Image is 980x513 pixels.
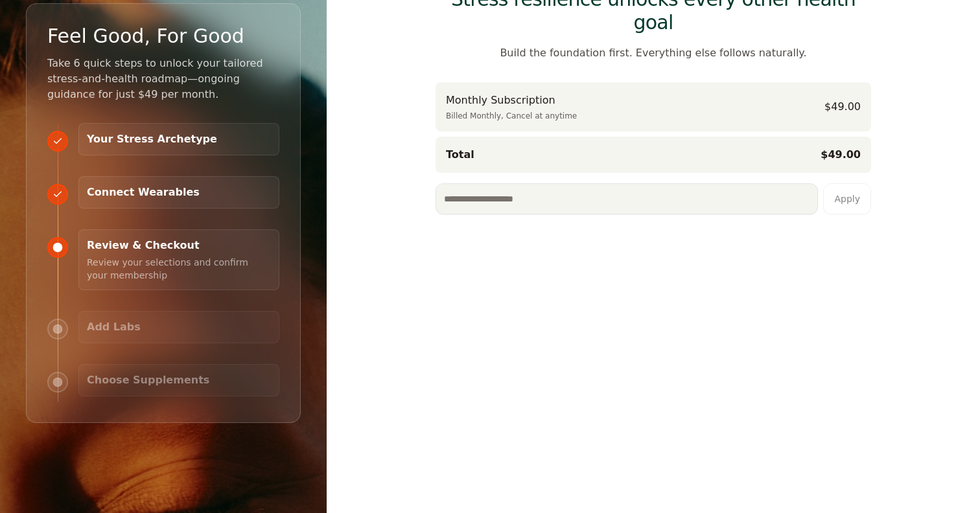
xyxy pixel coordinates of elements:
[87,185,271,200] h3: Connect Wearables
[446,147,474,163] span: Total
[433,227,874,510] iframe: Secure payment input frame
[87,372,271,388] h3: Choose Supplements
[87,238,271,253] h3: Review & Checkout
[87,131,271,147] h3: Your Stress Archetype
[446,93,577,108] h3: Monthly Subscription
[436,45,871,62] p: Build the foundation first. Everything else follows naturally.
[47,25,244,48] h2: Feel Good, For Good
[446,111,577,121] p: Billed Monthly, Cancel at anytime
[87,253,271,282] p: Review your selections and confirm your membership
[87,319,271,335] h3: Add Labs
[821,147,861,163] span: $49.00
[47,56,279,102] p: Take 6 quick steps to unlock your tailored stress-and-health roadmap—ongoing guidance for just $4...
[824,99,861,115] span: $49.00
